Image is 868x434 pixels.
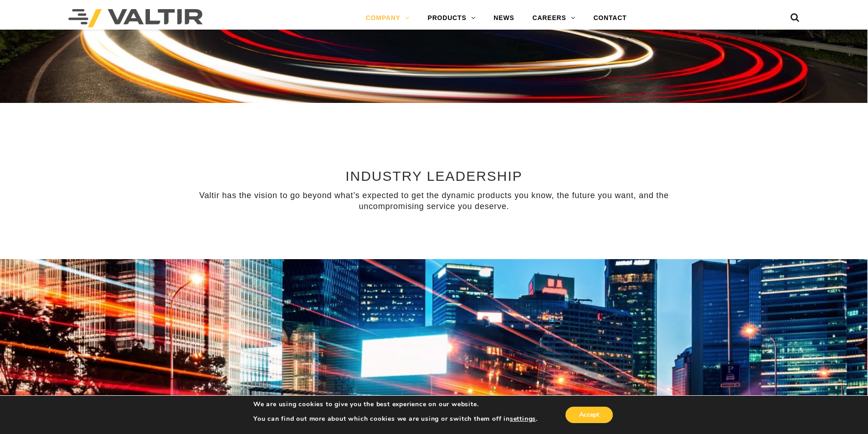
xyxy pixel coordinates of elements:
button: settings [510,415,536,423]
p: You can find out more about which cookies we are using or switch them off in . [253,415,538,423]
img: Valtir [68,9,203,27]
button: Accept [565,407,613,423]
a: PRODUCTS [419,9,485,27]
p: We are using cookies to give you the best experience on our website. [253,400,538,408]
a: CAREERS [524,9,585,27]
p: Valtir has the vision to go beyond what’s expected to get the dynamic products you know, the futu... [168,190,701,212]
a: CONTACT [584,9,636,27]
a: NEWS [484,9,523,27]
a: COMPANY [357,9,419,27]
h2: INDUSTRY LEADERSHIP [168,168,701,184]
